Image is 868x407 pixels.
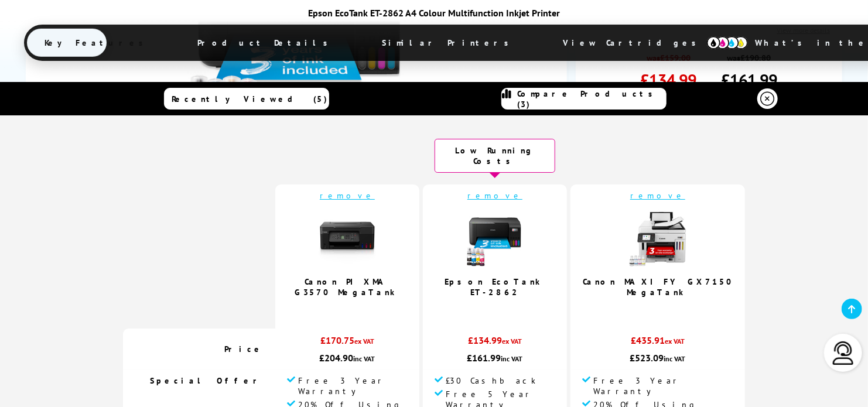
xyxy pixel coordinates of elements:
a: Canon MAXIFY GX7150 MegaTank [583,276,733,297]
span: £134.99 [640,69,696,91]
a: Recently Viewed (5) [164,88,329,110]
span: Similar Printers [364,29,532,57]
a: remove [630,190,685,201]
span: ex VAT [665,337,685,346]
span: Product Details [180,29,351,57]
span: £161.99 [721,69,777,91]
span: Free 3 Year Warranty [593,375,733,396]
img: cmyk-icon.svg [707,36,748,49]
span: Free 3 Year Warranty [298,375,408,396]
span: inc VAT [354,354,375,363]
span: 5.0 [337,303,351,317]
span: Key Features [27,29,167,57]
a: Compare Products (3) [501,88,667,110]
span: / 5 [662,303,674,317]
img: Canon-PIXMA-G3570-Front-Main-Small.jpg [318,210,377,268]
a: remove [320,190,375,201]
div: £204.90 [287,352,408,364]
img: epson-et-2862-ink-included-small.jpg [466,210,524,268]
span: 5.0 [648,303,662,317]
span: Special Offer [150,375,264,386]
span: inc VAT [501,354,523,363]
a: remove [467,190,522,201]
div: Low Running Costs [435,139,555,173]
div: £161.99 [435,352,555,364]
a: Epson EcoTank ET-2862 [445,276,545,297]
div: £435.91 [582,334,733,352]
span: / 5 [351,303,364,317]
span: Price [224,344,264,354]
img: canon-gx7150-3-year-warranty-small.jpg [628,210,687,268]
span: 4.8 [485,303,499,317]
span: View Cartridges [545,28,725,58]
span: Recently Viewed (5) [172,94,327,104]
span: £30 Cashback [446,375,536,386]
div: £523.09 [582,352,733,364]
span: Compare Products (3) [517,88,666,110]
span: / 5 [499,303,511,317]
span: ex VAT [354,337,374,346]
span: ex VAT [502,337,522,346]
span: inc VAT [664,354,686,363]
div: Epson EcoTank ET-2862 A4 Colour Multifunction Inkjet Printer [24,7,844,19]
div: £170.75 [287,334,408,352]
img: user-headset-light.svg [832,341,855,365]
a: Canon PIXMA G3570 MegaTank [295,276,400,297]
div: £134.99 [435,334,555,352]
